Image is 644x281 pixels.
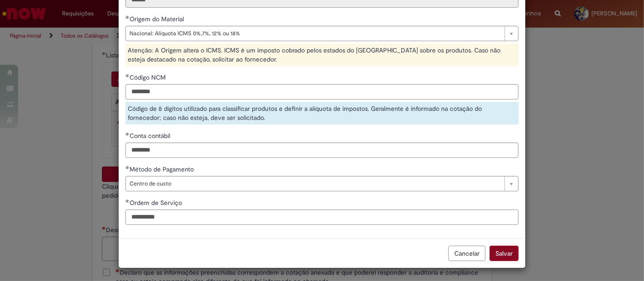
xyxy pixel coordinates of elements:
span: Obrigatório Preenchido [125,15,130,19]
span: Obrigatório Preenchido [125,166,130,169]
span: Código NCM [130,73,168,81]
input: Ordem de Serviço [125,210,519,225]
span: Nacional: Alíquota ICMS 0%,7%, 12% ou 18% [130,26,500,41]
button: Cancelar [448,246,485,261]
span: Conta contábil [130,132,172,140]
span: Obrigatório Preenchido [125,74,130,77]
button: Salvar [490,246,519,261]
span: Obrigatório Preenchido [125,199,130,203]
div: Código de 8 dígitos utilizado para classificar produtos e definir a alíquota de impostos. Geralme... [125,102,519,124]
span: Obrigatório Preenchido [125,132,130,136]
span: Centro de custo [130,176,500,191]
span: Método de Pagamento [130,165,196,173]
span: Origem do Material [130,15,186,23]
input: Código NCM [125,84,519,100]
div: Atenção: A Origem altera o ICMS. ICMS é um imposto cobrado pelos estados do [GEOGRAPHIC_DATA] sob... [125,43,519,66]
span: Ordem de Serviço [130,199,184,207]
input: Conta contábil [125,143,519,158]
